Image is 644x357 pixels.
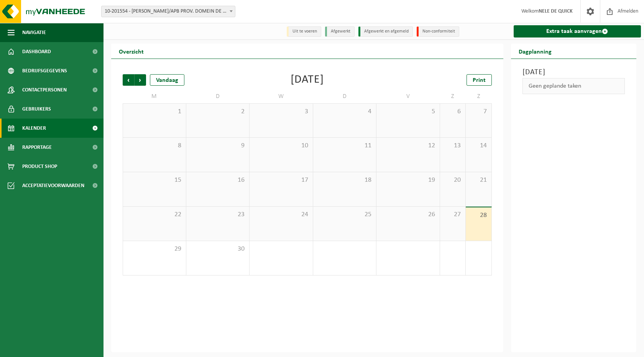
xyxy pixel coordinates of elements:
span: 2 [190,108,246,116]
span: Contactpersonen [22,80,67,99]
h3: [DATE] [522,67,625,78]
td: M [123,90,186,103]
li: Afgewerkt en afgemeld [358,26,413,37]
span: Product Shop [22,157,57,176]
span: 22 [127,210,182,219]
strong: NELE DE QUICK [539,8,573,14]
span: Acceptatievoorwaarden [22,176,84,195]
span: Kalender [22,119,46,138]
span: 21 [470,176,487,184]
span: Dashboard [22,42,51,61]
span: Navigatie [22,23,46,42]
span: Vorige [123,74,134,86]
span: 8 [127,142,182,150]
span: 1 [127,108,182,116]
li: Uit te voeren [287,26,321,37]
span: 10 [253,142,309,150]
span: 6 [444,108,462,116]
td: Z [466,90,491,103]
span: 5 [380,108,436,116]
span: Rapportage [22,138,52,157]
span: 4 [317,108,373,116]
div: Geen geplande taken [522,78,625,94]
span: 16 [190,176,246,184]
td: W [250,90,313,103]
span: 11 [317,142,373,150]
span: 12 [380,142,436,150]
span: 3 [253,108,309,116]
span: 13 [444,142,462,150]
span: 27 [444,210,462,219]
div: [DATE] [291,74,324,86]
li: Non-conformiteit [417,26,459,37]
span: 18 [317,176,373,184]
li: Afgewerkt [325,26,355,37]
h2: Dagplanning [511,44,559,59]
span: 30 [190,245,246,253]
td: V [376,90,440,103]
span: 15 [127,176,182,184]
a: Extra taak aanvragen [514,25,641,37]
span: Bedrijfsgegevens [22,61,67,80]
span: 7 [470,108,487,116]
span: Volgende [135,74,146,86]
span: 29 [127,245,182,253]
span: 10-201554 - JEUGDHERBERG SCHIPKEN/APB PROV. DOMEIN DE GAVERS - GERAARDSBERGEN [102,6,235,17]
span: Print [473,77,486,83]
a: Print [467,74,492,86]
div: Vandaag [150,74,184,86]
span: 24 [253,210,309,219]
td: D [186,90,250,103]
span: 9 [190,142,246,150]
span: 10-201554 - JEUGDHERBERG SCHIPKEN/APB PROV. DOMEIN DE GAVERS - GERAARDSBERGEN [101,6,235,17]
td: Z [440,90,466,103]
span: 26 [380,210,436,219]
span: Gebruikers [22,99,51,119]
span: 23 [190,210,246,219]
span: 17 [253,176,309,184]
span: 25 [317,210,373,219]
span: 19 [380,176,436,184]
h2: Overzicht [111,44,151,59]
td: D [313,90,377,103]
span: 14 [470,142,487,150]
span: 28 [470,211,487,220]
span: 20 [444,176,462,184]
